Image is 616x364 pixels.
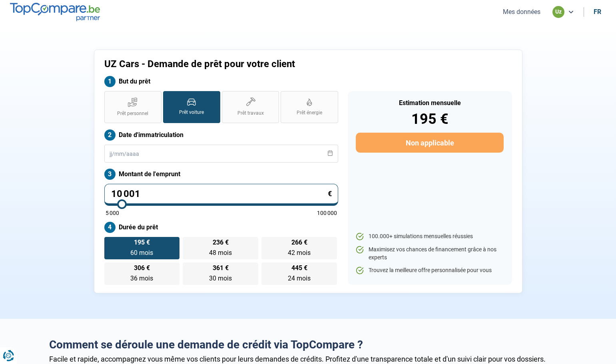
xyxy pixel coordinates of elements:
span: 42 mois [288,249,311,257]
li: 100.000+ simulations mensuelles réussies [356,233,503,241]
label: Durée du prêt [104,222,338,233]
label: Date d'immatriculation [104,129,338,141]
div: fr [594,8,601,16]
li: Maximisez vos chances de financement grâce à nos experts [356,246,503,261]
span: Prêt personnel [117,110,148,117]
input: jj/mm/aaaa [104,145,338,163]
span: 236 € [213,239,229,246]
span: 5 000 [106,210,119,216]
span: 100 000 [317,210,337,216]
span: 36 mois [130,274,153,282]
div: Estimation mensuelle [356,100,503,106]
span: 361 € [213,265,229,271]
span: Prêt travaux [237,110,264,117]
div: 195 € [356,112,503,126]
span: 195 € [134,239,150,246]
h2: Comment se déroule une demande de crédit via TopCompare ? [49,338,567,352]
span: 306 € [134,265,150,271]
div: Facile et rapide, accompagnez vous même vos clients pour leurs demandes de crédits. Profitez d'un... [49,355,567,363]
h1: UZ Cars - Demande de prêt pour votre client [104,58,408,70]
span: 60 mois [130,249,153,257]
span: Prêt voiture [179,109,204,116]
img: TopCompare.be [10,3,100,21]
span: 48 mois [209,249,232,257]
span: Prêt énergie [297,109,322,116]
span: € [328,190,332,197]
div: uz [552,6,564,18]
button: Non applicable [356,133,503,153]
span: 266 € [291,239,307,246]
span: 24 mois [288,274,311,282]
button: Mes données [500,8,543,16]
span: 30 mois [209,274,232,282]
li: Trouvez la meilleure offre personnalisée pour vous [356,267,503,274]
span: 445 € [291,265,307,271]
label: Montant de l'emprunt [104,169,338,180]
label: But du prêt [104,76,338,87]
